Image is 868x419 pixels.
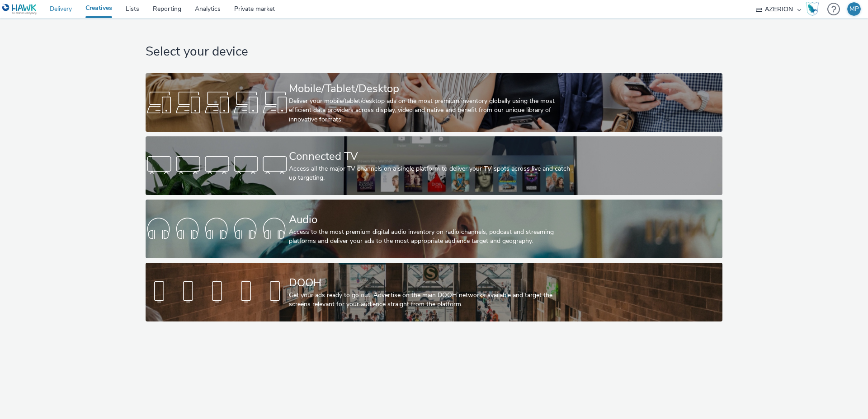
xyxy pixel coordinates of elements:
[289,149,576,164] div: Connected TV
[146,43,722,61] h1: Select your device
[289,275,576,291] div: DOOH
[146,200,722,258] a: AudioAccess to the most premium digital audio inventory on radio channels, podcast and streaming ...
[146,73,722,132] a: Mobile/Tablet/DesktopDeliver your mobile/tablet/desktop ads on the most premium inventory globall...
[849,2,859,16] div: MP
[289,228,576,246] div: Access to the most premium digital audio inventory on radio channels, podcast and streaming platf...
[146,263,722,321] a: DOOHGet your ads ready to go out! Advertise on the main DOOH networks available and target the sc...
[806,2,823,16] a: Hawk Academy
[289,164,576,183] div: Access all the major TV channels on a single platform to deliver your TV spots across live and ca...
[289,212,576,228] div: Audio
[289,81,576,97] div: Mobile/Tablet/Desktop
[146,136,722,195] a: Connected TVAccess all the major TV channels on a single platform to deliver your TV spots across...
[289,97,576,124] div: Deliver your mobile/tablet/desktop ads on the most premium inventory globally using the most effi...
[2,4,37,15] img: undefined Logo
[806,2,819,16] img: Hawk Academy
[289,291,576,309] div: Get your ads ready to go out! Advertise on the main DOOH networks available and target the screen...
